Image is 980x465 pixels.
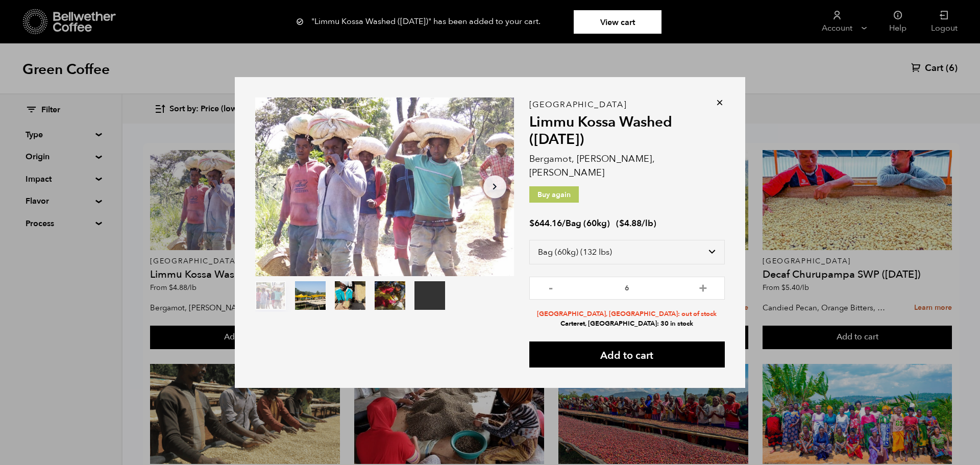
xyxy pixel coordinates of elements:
span: $ [529,217,534,229]
span: /lb [642,217,653,229]
span: $ [619,217,624,229]
li: [GEOGRAPHIC_DATA], [GEOGRAPHIC_DATA]: out of stock [529,309,725,319]
bdi: 4.88 [619,217,642,229]
button: Add to cart [529,341,725,368]
span: Bag (60kg) [566,217,610,229]
li: Carteret, [GEOGRAPHIC_DATA]: 30 in stock [529,319,725,329]
h2: Limmu Kossa Washed ([DATE]) [529,114,725,148]
button: + [697,282,709,292]
p: Buy again [529,186,579,203]
button: - [545,282,557,292]
span: ( ) [616,217,656,229]
span: / [562,217,566,229]
video: Your browser does not support the video tag. [414,281,445,310]
p: Bergamot, [PERSON_NAME], [PERSON_NAME] [529,152,725,180]
bdi: 644.16 [529,217,562,229]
